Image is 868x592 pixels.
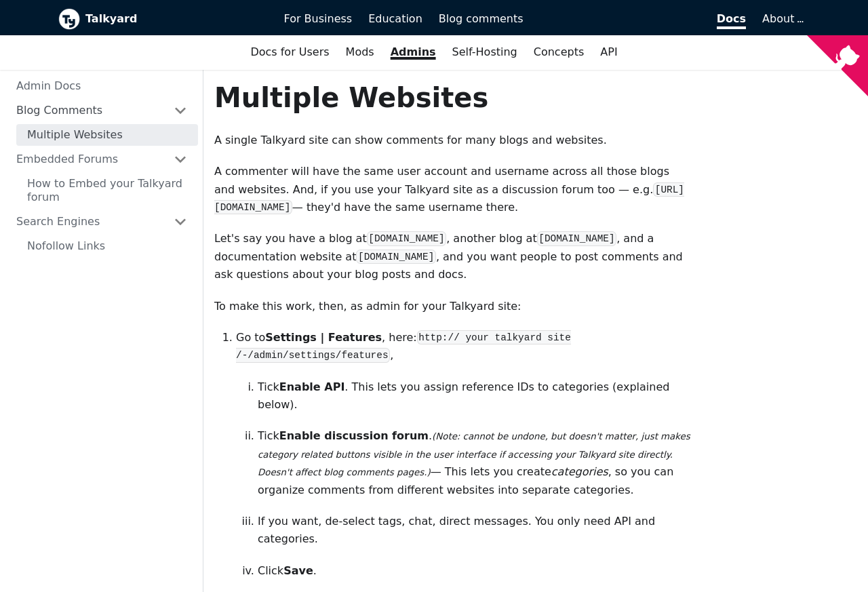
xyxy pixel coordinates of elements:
[537,231,616,245] code: [DOMAIN_NAME]
[276,7,361,31] a: For Business
[236,329,691,365] p: Go to , here: ,
[236,330,571,363] code: http:// your talkyard site /-/admin/settings/features
[16,124,198,146] a: Multiple Websites
[356,250,435,264] code: [DOMAIN_NAME]
[5,149,198,170] a: Embedded Forums
[360,7,431,31] a: Education
[551,465,608,478] em: categories
[279,429,429,442] strong: Enable discussion forum
[258,562,691,580] p: Click .
[444,41,526,64] a: Self-Hosting
[368,12,422,25] span: Education
[439,12,524,25] span: Blog comments
[242,41,337,64] a: Docs for Users
[258,431,690,477] em: (Note: cannot be undone, but doesn't matter, just makes category related buttons visible in the u...
[258,427,691,499] p: Tick . — This lets you create , so you can organize comments from different websites into separat...
[258,378,691,414] p: Tick . This lets you assign reference IDs to categories (explained below).
[214,81,691,115] h1: Multiple Websites
[592,41,625,64] a: API
[532,7,755,31] a: Docs
[265,331,382,344] strong: Settings | Features
[214,230,691,283] p: Let's say you have a blog at , another blog at , and a documentation website at , and you want pe...
[214,132,691,149] p: A single Talkyard site can show comments for many blogs and websites.
[58,8,80,30] img: Talkyard logo
[58,8,265,30] a: Talkyard logoTalkyard
[382,41,444,64] a: Admins
[367,231,446,245] code: [DOMAIN_NAME]
[5,100,198,121] a: Blog Comments
[762,12,802,25] a: About
[214,298,691,315] p: To make this work, then, as admin for your Talkyard site:
[717,12,746,29] span: Docs
[279,380,345,393] strong: Enable API
[16,235,198,257] a: Nofollow Links
[283,564,313,577] strong: Save
[5,75,198,97] a: Admin Docs
[431,7,532,31] a: Blog comments
[85,10,265,28] b: Talkyard
[526,41,593,64] a: Concepts
[214,163,691,216] p: A commenter will have the same user account and username across all those blogs and websites. And...
[16,173,198,208] a: How to Embed your Talkyard forum
[284,12,353,25] span: For Business
[338,41,382,64] a: Mods
[5,211,198,233] a: Search Engines
[258,513,691,549] p: If you want, de-select tags, chat, direct messages. You only need API and categories.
